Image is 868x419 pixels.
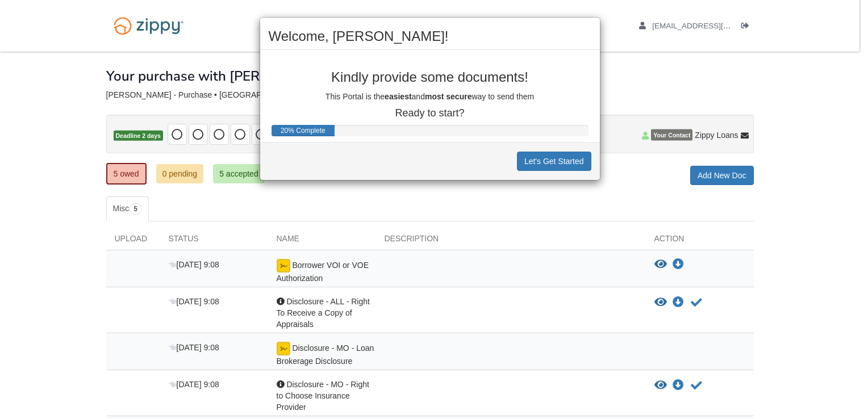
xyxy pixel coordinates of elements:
h2: Welcome, [PERSON_NAME]! [269,29,591,44]
p: This Portal is the and way to send them [269,91,591,102]
p: Kindly provide some documents! [269,70,591,85]
div: Progress Bar [272,125,335,136]
b: most secure [425,92,471,101]
button: Let's Get Started [517,152,591,171]
b: easiest [385,92,411,101]
p: Ready to start? [269,108,591,119]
